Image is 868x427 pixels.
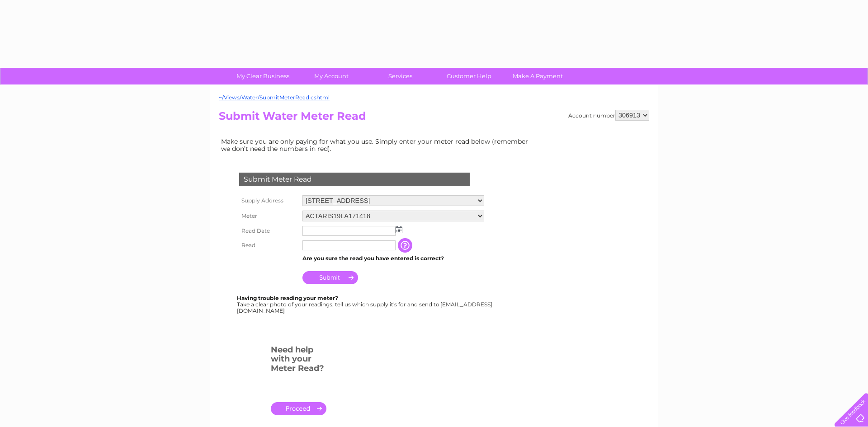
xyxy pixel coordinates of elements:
[432,68,506,84] a: Customer Help
[237,238,300,253] th: Read
[500,68,575,84] a: Make A Payment
[219,136,535,155] td: Make sure you are only paying for what you use. Simply enter your meter read below (remember we d...
[237,208,300,224] th: Meter
[219,110,649,127] h2: Submit Water Meter Read
[219,94,330,101] a: ~/Views/Water/SubmitMeterRead.cshtml
[398,238,414,253] input: Information
[302,271,358,284] input: Submit
[396,226,402,233] img: ...
[271,343,326,378] h3: Need help with your Meter Read?
[237,193,300,208] th: Supply Address
[239,173,470,186] div: Submit Meter Read
[226,68,300,84] a: My Clear Business
[237,295,338,301] b: Having trouble reading your meter?
[294,68,369,84] a: My Account
[300,253,486,264] td: Are you sure the read you have entered is correct?
[568,110,649,121] div: Account number
[237,224,300,238] th: Read Date
[271,402,326,415] a: .
[363,68,438,84] a: Services
[237,295,494,314] div: Take a clear photo of your readings, tell us which supply it's for and send to [EMAIL_ADDRESS][DO...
